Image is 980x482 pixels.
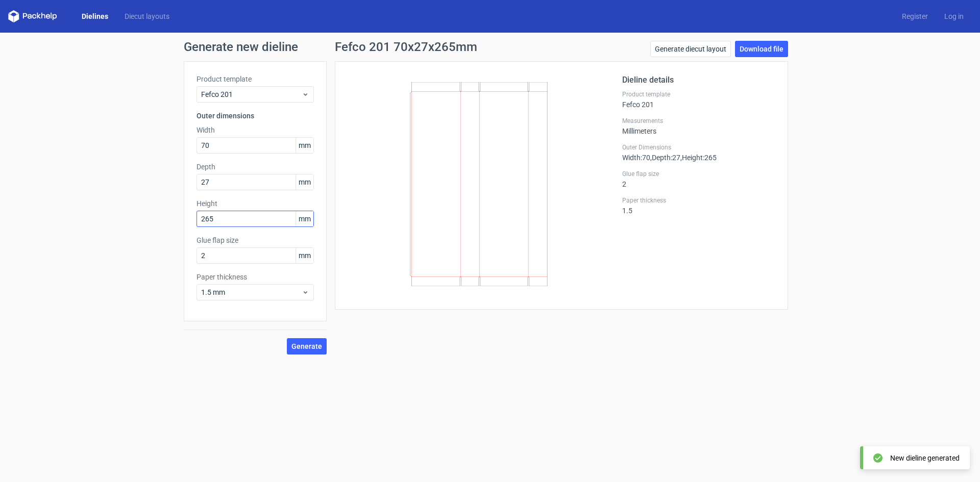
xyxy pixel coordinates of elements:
[201,89,302,99] span: Fefco 201
[735,41,788,57] a: Download file
[296,248,313,263] span: mm
[116,11,178,21] a: Diecut layouts
[296,138,313,153] span: mm
[622,154,650,162] span: Width : 70
[296,211,313,226] span: mm
[622,170,775,178] label: Glue flap size
[622,117,775,135] div: Millimeters
[184,41,796,53] h1: Generate new dieline
[622,196,775,215] div: 1.5
[197,74,314,84] label: Product template
[622,90,775,98] label: Product template
[650,154,680,162] span: , Depth : 27
[650,41,731,57] a: Generate diecut layout
[197,111,314,121] h3: Outer dimensions
[622,170,775,188] div: 2
[622,90,775,109] div: Fefco 201
[936,11,972,21] a: Log in
[197,162,314,172] label: Depth
[622,143,775,151] label: Outer Dimensions
[894,11,936,21] a: Register
[197,272,314,282] label: Paper thickness
[287,338,327,354] button: Generate
[622,196,775,205] label: Paper thickness
[622,74,775,86] h2: Dieline details
[890,453,960,463] div: New dieline generated
[296,174,313,190] span: mm
[197,235,314,245] label: Glue flap size
[197,198,314,209] label: Height
[335,41,477,53] h1: Fefco 201 70x27x265mm
[680,154,717,162] span: , Height : 265
[197,125,314,135] label: Width
[291,343,322,350] span: Generate
[201,287,302,297] span: 1.5 mm
[622,117,775,125] label: Measurements
[73,11,116,21] a: Dielines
